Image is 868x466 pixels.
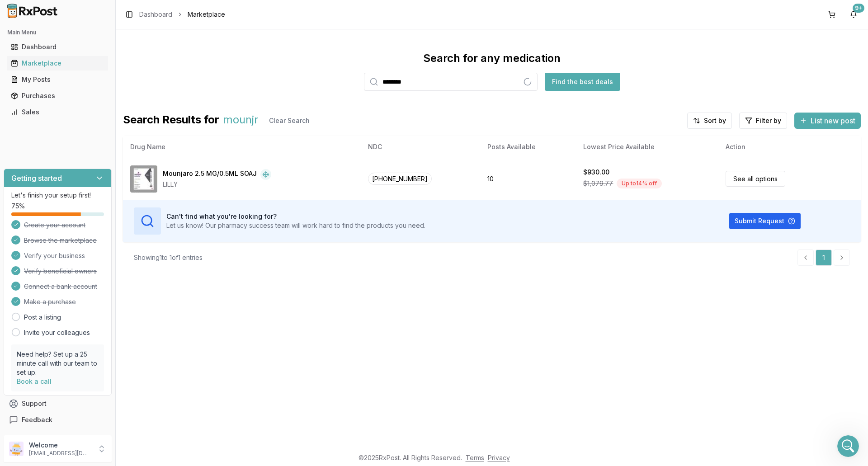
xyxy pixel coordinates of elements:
[166,221,425,230] p: Let us know! Our pharmacy success team will work hard to find the products you need.
[794,117,861,126] a: List new post
[14,238,68,247] div: How many breo?
[794,113,861,129] button: List new post
[24,313,61,322] a: Post a listing
[142,4,159,21] button: Home
[43,296,50,303] button: Gif picker
[7,59,174,86] div: JEFFREY says…
[123,136,361,158] th: Drug Name
[159,4,175,20] div: Close
[29,441,92,450] p: Welcome
[7,232,174,259] div: Manuel says…
[729,213,801,229] button: Submit Request
[6,4,23,21] button: go back
[14,296,21,303] button: Upload attachment
[163,180,271,189] div: LILLY
[134,253,203,262] div: Showing 1 to 1 of 1 entries
[576,136,718,158] th: Lowest Price Available
[617,179,662,188] div: Up to 14 % off
[28,296,36,303] button: Emoji picker
[480,136,576,158] th: Posts Available
[40,264,166,282] div: yes please, go ahead and put in our cart
[545,73,620,91] button: Find the best deals
[139,10,225,19] nav: breadcrumb
[7,142,174,169] div: JEFFREY says…
[7,88,108,104] a: Purchases
[155,292,170,307] button: Send a message…
[22,415,52,424] span: Feedback
[17,350,99,377] p: Need help? Set up a 25 minute call with our team to set up.
[29,450,92,457] p: [EMAIL_ADDRESS][DOMAIN_NAME]
[46,148,166,157] div: could you look for Breo 100-25 please
[4,412,112,428] button: Feedback
[24,251,85,260] span: Verify your business
[163,169,257,180] div: Mounjaro 2.5 MG/0.5ML SOAJ
[24,328,90,337] a: Invite your colleagues
[811,115,855,126] span: List new post
[33,259,174,287] div: yes please, go ahead and put in our cart
[4,40,112,54] button: Dashboard
[44,5,103,11] h1: [PERSON_NAME]
[4,56,112,71] button: Marketplace
[583,179,613,188] span: $1,079.77
[11,59,104,68] div: Marketplace
[9,442,24,456] img: User avatar
[11,202,25,211] span: 75 %
[7,71,108,88] a: My Posts
[7,259,174,295] div: JEFFREY says…
[262,113,317,129] button: Clear Search
[361,136,480,158] th: NDC
[14,175,141,193] div: I actually might have some and did you still need [MEDICAL_DATA] 160?
[151,59,174,79] div: ok
[159,64,166,73] div: ok
[14,91,141,118] div: ive also contacted the pharmacy we submitted [MEDICAL_DATA] and mounjaro when they are shipping out
[4,105,112,119] button: Sales
[4,4,61,18] img: RxPost Logo
[853,4,864,13] div: 9+
[7,130,174,142] div: [DATE]
[583,168,609,177] div: $930.00
[139,10,172,19] a: Dashboard
[7,104,108,120] a: Sales
[24,282,97,291] span: Connect a bank account
[17,377,52,385] a: Book a call
[11,191,104,200] p: Let's finish your setup first!
[4,89,112,103] button: Purchases
[4,72,112,87] button: My Posts
[7,86,174,131] div: Manuel says…
[24,236,97,245] span: Browse the marketplace
[466,454,484,461] a: Terms
[11,75,104,84] div: My Posts
[687,113,732,129] button: Sort by
[118,205,174,225] div: let me check
[126,211,166,220] div: let me check
[26,5,40,19] img: Profile image for Manuel
[488,454,510,461] a: Privacy
[24,297,76,306] span: Make a purchase
[423,51,561,66] div: Search for any medication
[223,113,258,129] span: mounjr
[7,232,75,252] div: How many breo?
[7,205,174,232] div: JEFFREY says…
[797,249,850,266] nav: pagination
[4,395,112,412] button: Support
[123,113,219,129] span: Search Results for
[39,142,174,162] div: could you look for Breo 100-25 please
[739,113,787,129] button: Filter by
[7,86,148,123] div: ive also contacted the pharmacy we submitted [MEDICAL_DATA] and mounjaro when they are shipping out
[756,116,781,125] span: Filter by
[704,116,726,125] span: Sort by
[726,171,785,187] a: See all options
[130,165,157,193] img: Mounjaro 2.5 MG/0.5ML SOAJ
[846,7,861,22] button: 9+
[7,39,108,55] a: Dashboard
[11,108,104,117] div: Sales
[14,2,141,46] div: Still waiting on [MEDICAL_DATA] responses from a couple places and [MEDICAL_DATA] 0.25mg i have b...
[24,267,97,276] span: Verify beneficial owners
[718,136,861,158] th: Action
[11,173,62,184] h3: Getting started
[816,249,832,266] a: 1
[11,91,104,100] div: Purchases
[7,169,148,198] div: I actually might have some and did you still need [MEDICAL_DATA] 160?
[188,10,225,19] span: Marketplace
